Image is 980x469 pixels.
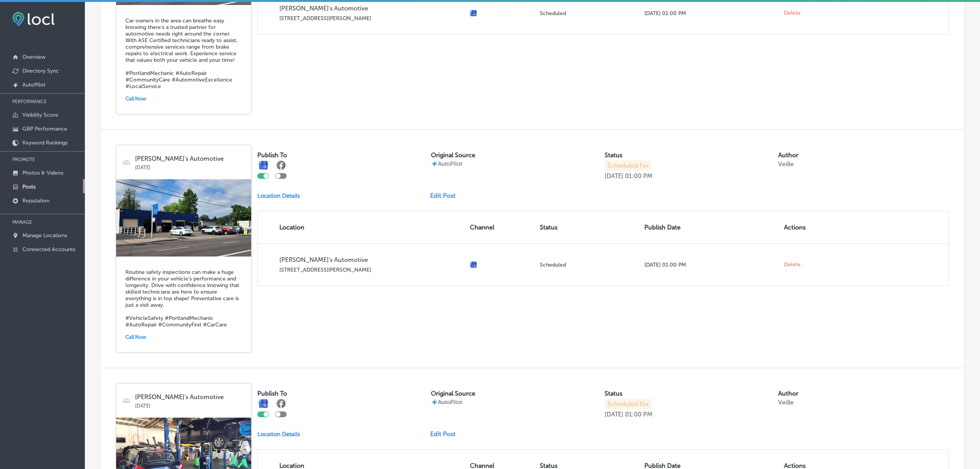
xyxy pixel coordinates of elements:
p: AutoPilot [438,160,462,167]
p: Overview [22,54,46,60]
th: Publish Date [641,211,781,243]
p: [DATE] [135,401,246,409]
img: logo [122,396,131,406]
p: Reputation [22,197,49,204]
p: [DATE] [135,162,246,170]
p: Scheduled [540,10,638,17]
label: Original Source [431,151,475,159]
p: AutoPilot [438,399,462,406]
label: Status [605,390,622,397]
img: logo [122,158,131,167]
p: [PERSON_NAME]'s Automotive [135,394,246,401]
p: 01:00 PM [625,172,652,180]
p: GBP Performance [22,126,67,132]
label: Publish To [257,151,287,159]
th: Actions [781,211,837,243]
p: Photos & Videos [22,170,63,176]
p: AutoPilot [22,82,46,88]
span: Delete [784,261,801,268]
th: Channel [467,211,537,243]
p: [PERSON_NAME]'s Automotive [279,256,464,263]
p: [PERSON_NAME]'s Automotive [135,155,246,162]
p: [DATE] [605,172,623,180]
h5: Routine safety inspections can make a huge difference in your vehicle's performance and longevity... [125,269,242,328]
span: Delete [784,10,801,17]
th: Status [537,211,641,243]
p: [DATE] 01:00 PM [644,262,778,268]
th: Location [258,211,467,243]
p: 01:00 PM [625,411,652,418]
label: Publish To [257,390,287,397]
label: Original Source [431,390,475,397]
p: Scheduled [540,262,638,268]
p: [STREET_ADDRESS][PERSON_NAME] [279,15,464,22]
p: Scheduled For [605,399,652,409]
p: [DATE] [605,411,623,418]
label: Status [605,151,622,159]
p: [STREET_ADDRESS][PERSON_NAME] [279,267,464,273]
a: Edit Post [430,430,462,438]
p: [DATE] 01:00 PM [644,10,778,17]
p: Connected Accounts [22,246,75,253]
p: Keyword Rankings [22,139,68,146]
img: autopilot-icon [431,399,438,406]
p: Veille [778,160,794,168]
p: Posts [22,184,35,190]
p: Manage Locations [22,232,67,239]
p: Directory Sync [22,68,59,74]
h5: Car owners in the area can breathe easy knowing there’s a trusted partner for automotive needs ri... [125,17,242,90]
label: Author [778,390,798,397]
p: Visibility Score [22,112,58,118]
p: [PERSON_NAME]'s Automotive [279,5,464,12]
p: Location Details [257,431,300,438]
img: autopilot-icon [431,160,438,167]
p: Location Details [257,192,300,199]
a: Edit Post [430,192,462,199]
img: fda3e92497d09a02dc62c9cd864e3231.png [12,12,55,26]
img: 17503176576a01c8f8-4a54-4277-8d54-61a06d1d242b_2025-06-17.jpg [116,179,251,257]
p: Scheduled For [605,160,652,171]
label: Author [778,151,798,159]
p: Veille [778,399,794,406]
